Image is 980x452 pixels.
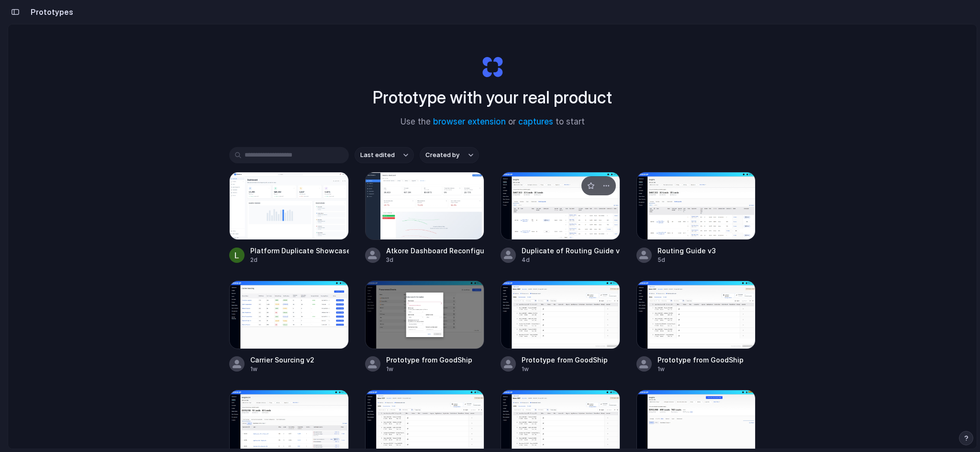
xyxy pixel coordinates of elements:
div: 1w [250,365,314,373]
button: Last edited [355,147,414,163]
span: Use the or to start [401,116,585,128]
div: Prototype from GoodShip [386,355,472,365]
div: Platform Duplicate Showcase [250,246,349,256]
div: Routing Guide v3 [657,246,716,256]
a: Carrier Sourcing v2Carrier Sourcing v21w [229,281,349,373]
a: captures [518,117,553,126]
span: Last edited [360,150,395,160]
div: 3d [386,256,485,264]
div: 1w [386,365,472,373]
a: Duplicate of Routing Guide v3Duplicate of Routing Guide v34d [501,172,620,264]
div: 2d [250,256,349,264]
div: Atkore Dashboard Reconfiguration and Layout Overview [386,246,485,256]
a: Prototype from GoodShipPrototype from GoodShip1w [365,281,485,373]
a: Prototype from GoodShipPrototype from GoodShip1w [636,281,756,373]
div: 1w [657,365,744,373]
div: Duplicate of Routing Guide v3 [522,246,620,256]
div: 4d [522,256,620,264]
a: Platform Duplicate ShowcasePlatform Duplicate Showcase2d [229,172,349,264]
h2: Prototypes [27,6,73,18]
button: Created by [420,147,479,163]
a: Routing Guide v3Routing Guide v35d [636,172,756,264]
div: Prototype from GoodShip [522,355,608,365]
div: 1w [522,365,608,373]
h1: Prototype with your real product [373,85,612,110]
a: Prototype from GoodShipPrototype from GoodShip1w [501,281,620,373]
div: Prototype from GoodShip [657,355,744,365]
span: Created by [425,150,459,160]
div: 5d [657,256,716,264]
a: browser extension [433,117,506,126]
div: Carrier Sourcing v2 [250,355,314,365]
a: Atkore Dashboard Reconfiguration and Layout OverviewAtkore Dashboard Reconfiguration and Layout O... [365,172,485,264]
